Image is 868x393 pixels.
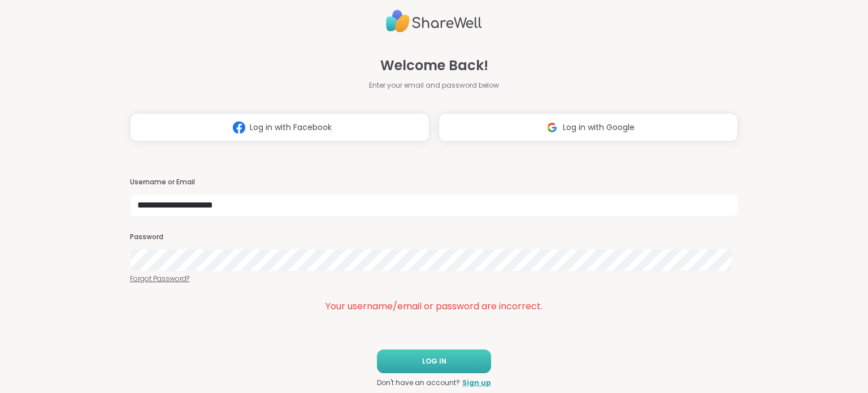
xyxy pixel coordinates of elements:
span: Enter your email and password below [369,80,499,90]
img: ShareWell Logomark [228,117,250,138]
img: ShareWell Logomark [541,117,563,138]
button: Log in with Google [439,113,738,141]
span: LOG IN [422,356,446,366]
a: Forgot Password? [130,274,737,284]
a: Sign up [462,378,491,388]
span: Log in with Google [563,122,635,133]
span: Log in with Facebook [250,122,332,133]
h3: Username or Email [130,178,737,187]
button: Log in with Facebook [130,113,429,141]
button: LOG IN [377,349,491,373]
div: Your username/email or password are incorrect. [130,300,737,313]
span: Welcome Back! [380,55,488,76]
h3: Password [130,232,737,242]
span: Don't have an account? [377,378,460,388]
img: ShareWell Logo [386,5,482,37]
